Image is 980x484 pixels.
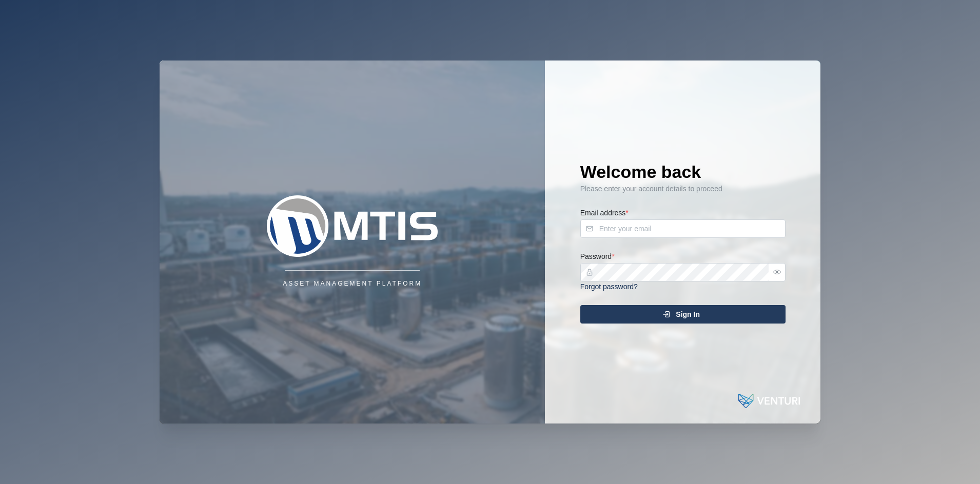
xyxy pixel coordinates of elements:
a: Forgot password? [580,283,638,291]
input: Enter your email [580,219,786,238]
h1: Welcome back [580,160,786,183]
div: Please enter your account details to proceed [580,184,786,195]
label: Email address [580,208,629,219]
button: Sign In [580,305,786,324]
img: Company Logo [250,195,455,257]
div: Asset Management Platform [283,279,422,289]
label: Password [580,251,615,263]
span: Sign In [676,306,700,323]
img: Powered by: Venturi [738,391,800,411]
